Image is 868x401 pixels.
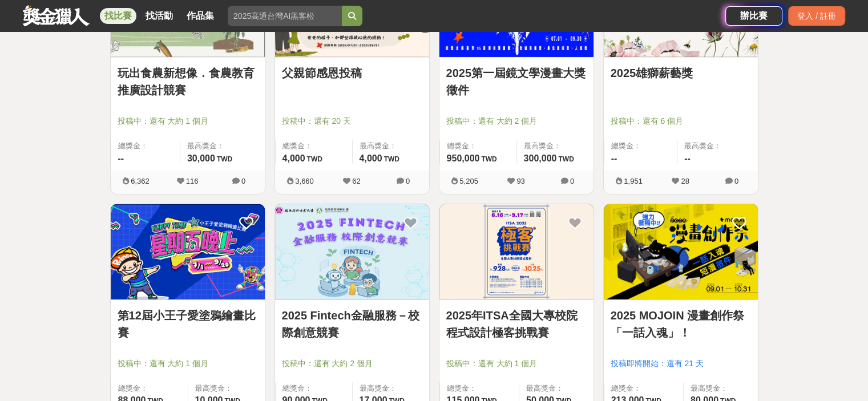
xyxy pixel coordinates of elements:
[217,155,232,163] span: TWD
[360,153,382,163] span: 4,000
[691,383,751,394] span: 最高獎金：
[570,177,574,185] span: 0
[684,153,691,163] span: --
[611,153,617,163] span: --
[611,307,751,341] a: 2025 MOJOIN 漫畫創作祭「一話入魂」！
[186,177,199,185] span: 116
[228,6,342,26] input: 2025高通台灣AI黑客松
[558,155,574,163] span: TWD
[446,64,587,99] a: 2025第一屆鏡文學漫畫大獎徵件
[118,115,258,127] span: 投稿中：還有 大約 1 個月
[118,64,258,99] a: 玩出食農新想像．食農教育推廣設計競賽
[118,307,258,341] a: 第12屆小王子愛塗鴉繪畫比賽
[352,177,360,185] span: 62
[734,177,738,185] span: 0
[406,177,410,185] span: 0
[187,140,258,152] span: 最高獎金：
[118,153,124,163] span: --
[611,140,671,152] span: 總獎金：
[604,204,758,300] a: Cover Image
[624,177,643,185] span: 1,951
[384,155,399,163] span: TWD
[447,383,512,394] span: 總獎金：
[725,6,782,26] a: 辦比賽
[118,140,173,152] span: 總獎金：
[307,155,322,163] span: TWD
[604,204,758,299] img: Cover Image
[111,204,265,300] a: Cover Image
[788,6,845,26] div: 登入 / 註冊
[446,358,587,370] span: 投稿中：還有 大約 1 個月
[360,383,422,394] span: 最高獎金：
[360,140,422,152] span: 最高獎金：
[118,383,181,394] span: 總獎金：
[282,307,422,341] a: 2025 Fintech金融服務－校際創意競賽
[275,204,429,300] a: Cover Image
[141,8,177,24] a: 找活動
[282,64,422,82] a: 父親節感恩投稿
[524,153,557,163] span: 300,000
[526,383,587,394] span: 最高獎金：
[439,204,594,299] img: Cover Image
[446,115,587,127] span: 投稿中：還有 大約 2 個月
[275,204,429,299] img: Cover Image
[459,177,478,185] span: 5,205
[481,155,496,163] span: TWD
[684,140,751,152] span: 最高獎金：
[118,358,258,370] span: 投稿中：還有 大約 1 個月
[100,8,136,24] a: 找比賽
[447,153,480,163] span: 950,000
[447,140,510,152] span: 總獎金：
[611,64,751,82] a: 2025雄獅薪藝獎
[187,153,215,163] span: 30,000
[282,358,422,370] span: 投稿中：還有 大約 2 個月
[131,177,150,185] span: 6,362
[282,153,305,163] span: 4,000
[681,177,689,185] span: 28
[611,115,751,127] span: 投稿中：還有 6 個月
[611,383,676,394] span: 總獎金：
[439,204,594,300] a: Cover Image
[195,383,258,394] span: 最高獎金：
[524,140,587,152] span: 最高獎金：
[295,177,314,185] span: 3,660
[516,177,524,185] span: 93
[182,8,219,24] a: 作品集
[446,307,587,341] a: 2025年ITSA全國大專校院程式設計極客挑戰賽
[241,177,245,185] span: 0
[282,115,422,127] span: 投稿中：還有 20 天
[282,140,345,152] span: 總獎金：
[111,204,265,299] img: Cover Image
[282,383,345,394] span: 總獎金：
[611,358,751,370] span: 投稿即將開始：還有 21 天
